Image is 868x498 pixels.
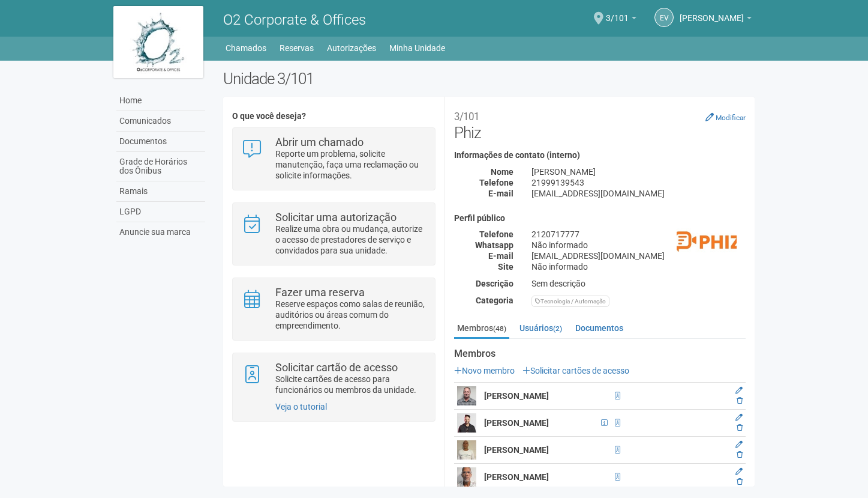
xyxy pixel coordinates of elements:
[327,40,376,56] a: Autorizações
[606,2,629,23] span: 3/101
[113,6,203,78] img: logo.jpg
[454,151,746,160] h4: Informações de contato (interno)
[522,177,755,188] div: 21999139543
[491,167,513,177] strong: Nome
[498,262,513,272] strong: Site
[232,112,435,121] h4: O que você deseja?
[522,251,755,261] div: [EMAIL_ADDRESS][DOMAIN_NAME]
[522,261,755,272] div: Não informado
[680,15,752,25] a: [PERSON_NAME]
[737,451,743,459] a: Excluir membro
[223,70,755,88] h2: Unidade 3/101
[680,2,744,23] span: Eduany Vidal
[475,240,513,250] strong: Whatsapp
[572,319,626,337] a: Documentos
[737,424,743,432] a: Excluir membro
[275,148,426,181] p: Reporte um problema, solicite manutenção, faça uma reclamação ou solicite informações.
[116,181,205,202] a: Ramais
[223,11,366,28] span: O2 Corporate & Offices
[716,114,746,122] small: Modificar
[705,112,746,122] a: Modificar
[476,296,513,305] strong: Categoria
[275,361,398,374] strong: Solicitar cartão de acesso
[457,440,476,460] img: user.png
[516,319,565,337] a: Usuários(2)
[606,15,636,25] a: 3/101
[116,222,205,242] a: Anuncie sua marca
[737,396,743,405] a: Excluir membro
[275,223,426,256] p: Realize uma obra ou mudança, autorize o acesso de prestadores de serviço e convidados para sua un...
[677,214,737,274] img: business.png
[242,287,426,331] a: Fazer uma reserva Reserve espaços como salas de reunião, auditórios ou áreas comum do empreendime...
[737,478,743,486] a: Excluir membro
[488,189,513,198] strong: E-mail
[488,251,513,261] strong: E-mail
[275,402,327,411] a: Veja o tutorial
[275,299,426,331] p: Reserve espaços como salas de reunião, auditórios ou áreas comum do empreendimento.
[389,40,445,56] a: Minha Unidade
[479,229,513,239] strong: Telefone
[522,188,755,199] div: [EMAIL_ADDRESS][DOMAIN_NAME]
[242,362,426,395] a: Solicitar cartão de acesso Solicite cartões de acesso para funcionários ou membros da unidade.
[275,286,365,299] strong: Fazer uma reserva
[275,211,397,223] strong: Solicitar uma autorização
[484,418,549,428] strong: [PERSON_NAME]
[242,212,426,256] a: Solicitar uma autorização Realize uma obra ou mudança, autorize o acesso de prestadores de serviç...
[280,40,314,56] a: Reservas
[522,366,629,375] a: Solicitar cartões de acesso
[522,229,755,240] div: 2120717777
[242,137,426,181] a: Abrir um chamado Reporte um problema, solicite manutenção, faça uma reclamação ou solicite inform...
[116,202,205,222] a: LGPD
[116,111,205,132] a: Comunicados
[522,166,755,177] div: [PERSON_NAME]
[116,152,205,181] a: Grade de Horários dos Ônibus
[484,445,549,455] strong: [PERSON_NAME]
[454,366,515,375] a: Novo membro
[454,214,746,223] h4: Perfil público
[553,324,562,333] small: (2)
[735,440,743,449] a: Editar membro
[275,374,426,395] p: Solicite cartões de acesso para funcionários ou membros da unidade.
[457,386,476,405] img: user.png
[457,413,476,433] img: user.png
[454,319,509,339] a: Membros(48)
[454,348,746,359] strong: Membros
[116,91,205,111] a: Home
[522,240,755,251] div: Não informado
[484,472,549,482] strong: [PERSON_NAME]
[476,279,513,288] strong: Descrição
[454,111,479,123] small: 3/101
[457,467,476,487] img: user.png
[493,324,506,333] small: (48)
[522,278,755,289] div: Sem descrição
[735,386,743,395] a: Editar membro
[531,296,609,307] div: Tecnologia / Automação
[484,391,549,401] strong: [PERSON_NAME]
[226,40,266,56] a: Chamados
[275,136,364,148] strong: Abrir um chamado
[735,413,743,422] a: Editar membro
[479,178,513,187] strong: Telefone
[654,8,674,27] a: EV
[735,467,743,476] a: Editar membro
[454,106,746,142] h2: Phiz
[116,132,205,152] a: Documentos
